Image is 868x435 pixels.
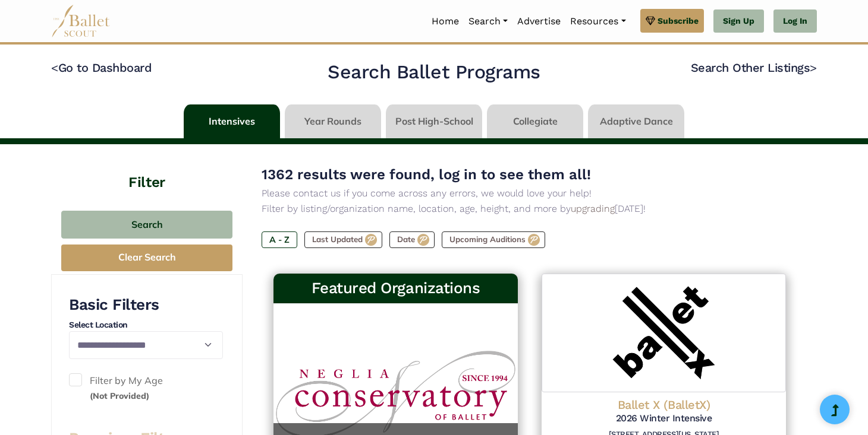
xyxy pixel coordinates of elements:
p: Please contact us if you come across any errors, we would love your help! [262,186,798,201]
label: Date [389,231,435,248]
li: Year Rounds [282,104,383,138]
li: Intensives [181,104,282,138]
img: Logo [542,274,786,392]
a: Home [427,9,464,34]
h4: Ballet X (BalletX) [551,397,776,412]
button: Clear Search [61,245,232,271]
span: Subscribe [658,14,699,27]
a: Advertise [512,9,565,34]
label: Last Updated [304,231,382,248]
code: < [51,60,58,75]
h3: Featured Organizations [283,278,508,299]
h5: 2026 Winter Intensive [551,412,776,425]
li: Adaptive Dance [586,104,687,138]
a: <Go to Dashboard [51,61,152,75]
li: Collegiate [485,104,586,138]
h4: Filter [51,144,243,193]
span: 1362 results were found, log in to see them all! [262,166,591,183]
a: Log In [773,9,817,33]
label: Upcoming Auditions [442,231,545,248]
label: Filter by My Age [69,373,223,404]
button: Search [61,211,232,239]
h3: Basic Filters [69,295,223,315]
a: Search Other Listings> [691,61,817,75]
a: Search [464,9,512,34]
code: > [810,60,817,75]
li: Post High-School [383,104,485,138]
a: Sign Up [713,9,764,33]
img: gem.svg [646,14,655,27]
p: Filter by listing/organization name, location, age, height, and more by [DATE]! [262,201,798,217]
h4: Select Location [69,319,223,331]
h2: Search Ballet Programs [328,60,540,85]
a: Resources [565,9,630,34]
label: A - Z [262,231,297,248]
a: upgrading [571,203,615,214]
a: Subscribe [640,9,704,33]
small: (Not Provided) [90,390,149,401]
